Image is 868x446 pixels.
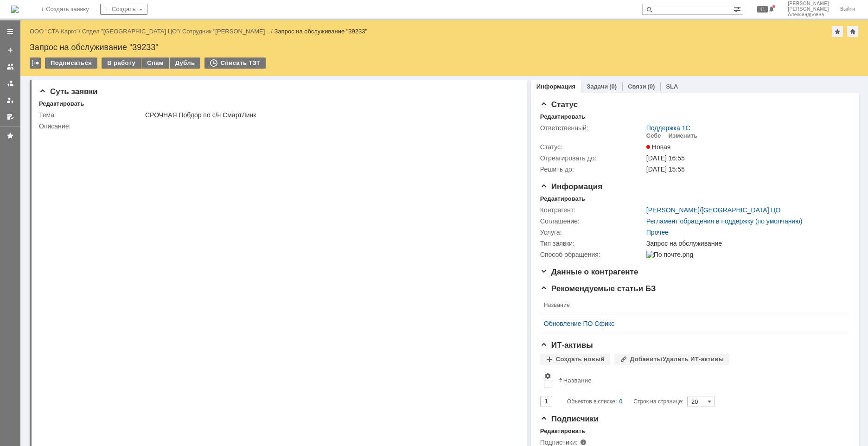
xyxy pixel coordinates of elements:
span: Объектов в списке: [567,398,617,405]
div: Отреагировать до: [540,154,645,162]
div: / [182,28,274,35]
div: Тип заявки: [540,240,645,247]
div: / [646,206,781,214]
a: Поддержка 1С [646,124,690,132]
div: Тема: [39,111,143,119]
a: Перейти на домашнюю страницу [11,6,19,13]
span: 11 [757,6,768,13]
img: По почте.png [646,251,693,258]
span: ИТ-активы [540,341,593,350]
a: Отдел "[GEOGRAPHIC_DATA] ЦО" [82,28,179,35]
a: Информация [536,83,575,90]
div: Сделать домашней страницей [847,26,858,37]
a: Регламент обращения в поддержку (по умолчанию) [646,217,803,225]
div: Добавить в избранное [832,26,843,37]
span: Александровна [788,12,829,18]
span: Статус [540,100,578,109]
span: Рекомендуемые статьи БЗ [540,284,656,293]
div: Услуга: [540,229,645,236]
div: 0 [619,396,623,407]
a: Сотрудник "[PERSON_NAME]… [182,28,271,35]
div: (0) [609,83,617,90]
span: Подписчики [540,414,599,423]
th: Название [540,296,842,314]
span: Расширенный поиск [734,4,743,13]
div: Подписчики: [540,439,633,446]
span: [PERSON_NAME] [788,6,829,12]
div: Создать [100,4,147,15]
div: Описание: [39,122,515,130]
div: Запрос на обслуживание [646,240,845,247]
div: Решить до: [540,166,645,173]
a: [GEOGRAPHIC_DATA] ЦО [702,206,781,214]
a: Мои заявки [3,93,18,108]
div: Соглашение: [540,217,645,225]
div: Изменить [669,132,698,140]
a: Прочее [646,229,669,236]
div: Себе [646,132,661,140]
div: Запрос на обслуживание "39233" [274,28,368,35]
div: Редактировать [39,100,84,108]
div: / [30,28,82,35]
span: [PERSON_NAME] [788,1,829,6]
div: Редактировать [540,427,585,435]
img: logo [11,6,19,13]
a: Обновление ПО Сфикс [544,320,838,327]
a: ООО "СТА Карго" [30,28,79,35]
a: SLA [666,83,678,90]
a: Заявки на командах [3,59,18,74]
div: Работа с массовостью [30,57,41,69]
i: Строк на странице: [567,396,683,407]
span: Информация [540,182,602,191]
a: Связи [628,83,646,90]
span: [DATE] 16:55 [646,154,685,162]
span: Суть заявки [39,87,97,96]
div: / [82,28,182,35]
a: Заявки в моей ответственности [3,76,18,91]
a: Создать заявку [3,43,18,57]
div: Название [563,377,592,384]
div: Редактировать [540,195,585,203]
span: Настройки [544,372,551,380]
div: (0) [647,83,655,90]
span: Новая [646,143,671,151]
a: [PERSON_NAME] [646,206,700,214]
div: Способ обращения: [540,251,645,258]
div: Редактировать [540,113,585,121]
div: Статус: [540,143,645,151]
div: Ответственный: [540,124,645,132]
a: Мои согласования [3,109,18,124]
span: [DATE] 15:55 [646,166,685,173]
th: Название [555,369,842,392]
div: Контрагент: [540,206,645,214]
div: Запрос на обслуживание "39233" [30,43,859,52]
a: Задачи [587,83,608,90]
span: Данные о контрагенте [540,268,638,276]
div: СРОЧНАЯ Побдор по с/н СмартЛинк [145,111,513,119]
